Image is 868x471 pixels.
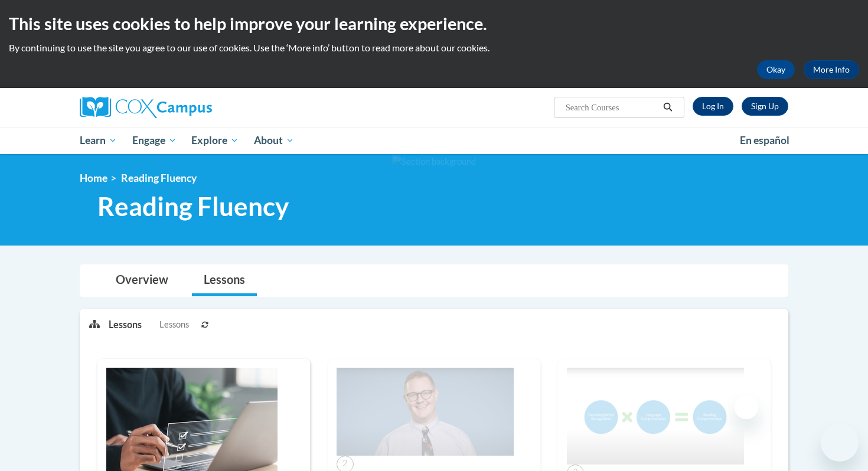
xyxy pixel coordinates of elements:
a: En español [732,128,797,153]
span: Engage [132,133,177,148]
img: Course Image [337,368,514,456]
span: Reading Fluency [121,172,197,184]
h2: This site uses cookies to help improve your learning experience. [9,12,859,35]
button: Okay [757,60,795,79]
a: Cox Campus [80,97,304,118]
input: Search Courses [564,100,659,115]
a: More Info [804,60,859,79]
img: Section background [392,155,476,168]
button: Search [659,100,677,115]
div: Main menu [62,127,806,154]
a: About [246,127,302,154]
span: Learn [80,133,117,148]
a: Overview [104,265,180,296]
span: En español [740,134,789,146]
a: Explore [184,127,246,154]
span: Explore [191,133,239,148]
span: Lessons [159,318,189,331]
p: By continuing to use the site you agree to our use of cookies. Use the ‘More info’ button to read... [9,41,859,54]
img: Course Image [567,368,744,465]
span: About [254,133,294,148]
iframe: Close message [735,395,758,419]
a: Register [742,97,788,116]
img: Cox Campus [80,97,212,118]
a: Engage [125,127,184,154]
a: Log In [693,97,733,116]
a: Home [80,172,107,184]
a: Lessons [192,265,257,296]
span: Reading Fluency [97,191,289,222]
a: Learn [72,127,125,154]
p: Lessons [109,318,142,331]
iframe: Button to launch messaging window [821,424,859,462]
